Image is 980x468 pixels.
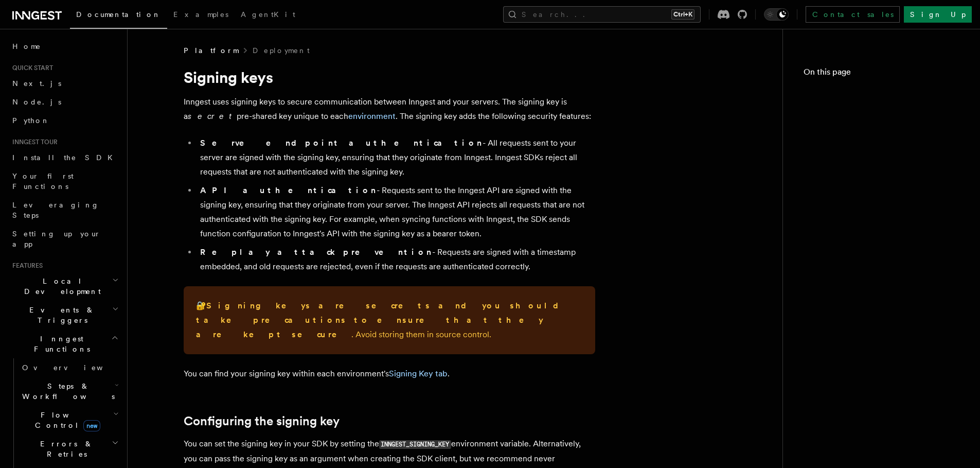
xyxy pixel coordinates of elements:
[12,98,61,106] span: Node.js
[379,440,451,449] code: INNGEST_SIGNING_KEY
[18,435,121,463] button: Errors & Retries
[200,185,377,195] strong: API authentication
[200,247,432,257] strong: Replay attack prevention
[253,45,310,56] a: Deployment
[197,136,595,179] li: - All requests sent to your server are signed with the signing key, ensuring that they originate ...
[18,377,121,406] button: Steps & Workflows
[12,116,50,125] span: Python
[196,299,583,342] p: 🔐 . Avoid storing them in source control.
[8,330,121,358] button: Inngest Functions
[12,41,41,51] span: Home
[8,301,121,330] button: Events & Triggers
[188,111,237,121] em: secret
[18,410,113,430] span: Flow Control
[8,37,121,56] a: Home
[804,66,959,82] h4: On this page
[8,167,121,196] a: Your first Functions
[235,3,301,28] a: AgentKit
[503,6,701,23] button: Search...Ctrl+K
[8,196,121,224] a: Leveraging Steps
[241,10,295,19] span: AgentKit
[348,111,396,121] a: environment
[197,245,595,274] li: - Requests are signed with a timestamp embedded, and old requests are rejected, even if the reque...
[18,381,115,402] span: Steps & Workflows
[806,6,900,23] a: Contact sales
[200,138,483,148] strong: Serve endpoint authentication
[173,10,228,19] span: Examples
[8,224,121,253] a: Setting up your app
[8,262,43,270] span: Features
[12,153,119,162] span: Install the SDK
[167,3,235,28] a: Examples
[764,8,789,21] button: Toggle dark mode
[389,369,448,378] a: Signing Key tab
[76,10,161,19] span: Documentation
[83,420,100,431] span: new
[8,148,121,167] a: Install the SDK
[12,172,74,190] span: Your first Functions
[184,68,595,86] h1: Signing keys
[196,301,567,339] strong: Signing keys are secrets and you should take precautions to ensure that they are kept secure
[12,79,61,88] span: Next.js
[18,406,121,435] button: Flow Controlnew
[8,305,112,325] span: Events & Triggers
[12,201,99,219] span: Leveraging Steps
[8,276,112,297] span: Local Development
[197,183,595,241] li: - Requests sent to the Inngest API are signed with the signing key, ensuring that they originate ...
[671,9,694,20] kbd: Ctrl+K
[8,74,121,93] a: Next.js
[8,111,121,130] a: Python
[18,439,112,459] span: Errors & Retries
[184,414,340,428] a: Configuring the signing key
[18,358,121,377] a: Overview
[22,363,128,372] span: Overview
[184,95,595,124] p: Inngest uses signing keys to secure communication between Inngest and your servers. The signing k...
[12,230,101,248] span: Setting up your app
[8,64,53,72] span: Quick start
[70,3,167,29] a: Documentation
[184,45,238,56] span: Platform
[904,6,972,23] a: Sign Up
[184,367,595,381] p: You can find your signing key within each environment's .
[8,93,121,111] a: Node.js
[8,272,121,301] button: Local Development
[8,334,111,354] span: Inngest Functions
[8,138,58,146] span: Inngest tour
